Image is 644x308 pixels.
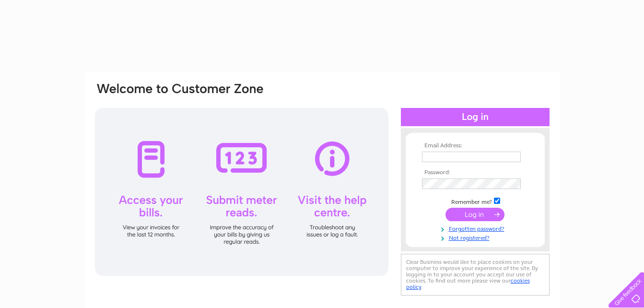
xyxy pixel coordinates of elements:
[445,208,504,221] input: Submit
[406,277,530,290] a: cookies policy
[401,254,550,296] div: Clear Business would like to place cookies on your computer to improve your experience of the sit...
[420,196,531,206] td: Remember me?
[422,233,531,242] a: Not registered?
[420,169,531,176] th: Password:
[422,224,531,233] a: Forgotten password?
[420,142,531,149] th: Email Address:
